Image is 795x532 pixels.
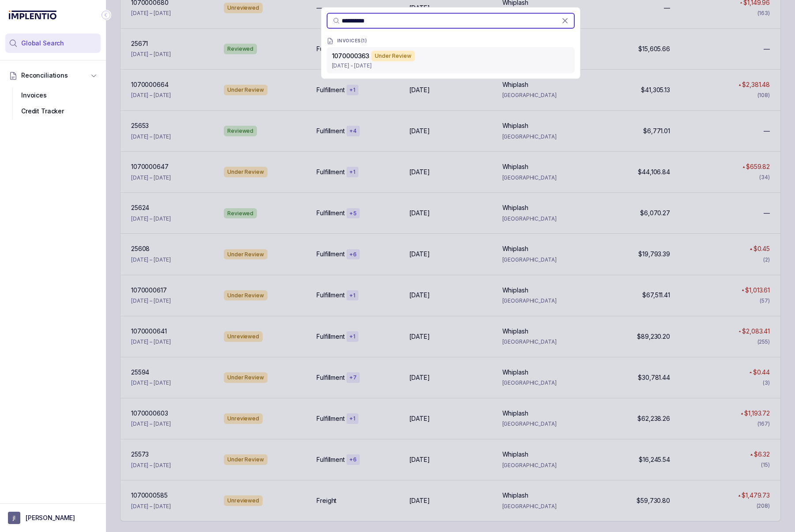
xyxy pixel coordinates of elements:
[21,39,64,48] span: Global Search
[8,512,98,524] button: User initials[PERSON_NAME]
[5,86,101,121] div: Reconciliations
[332,61,569,70] p: [DATE] - [DATE]
[26,513,75,522] p: [PERSON_NAME]
[21,71,68,80] span: Reconciliations
[5,66,101,85] button: Reconciliations
[332,52,370,60] span: 1070000363
[371,51,415,61] div: Under Review
[101,10,111,20] div: Collapse Icon
[337,38,367,44] p: INVOICES ( 1 )
[12,87,94,103] div: Invoices
[8,512,20,524] span: User initials
[12,103,94,119] div: Credit Tracker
